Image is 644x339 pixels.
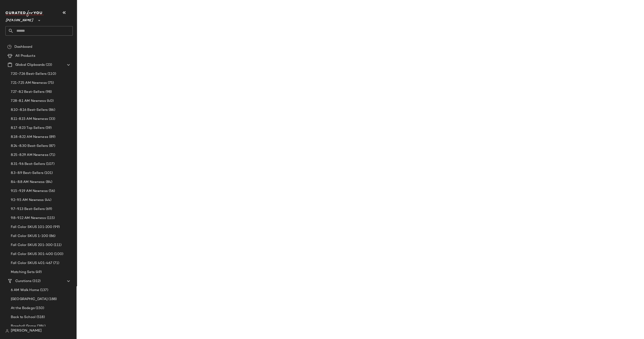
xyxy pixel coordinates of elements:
[11,270,35,275] span: Matching Sets
[11,261,52,266] span: Fall Color SKUS 401-467
[15,62,45,68] span: Global Clipboards
[11,225,52,230] span: Fall Color SKUS 101-200
[46,216,55,221] span: (115)
[11,171,43,176] span: 8.3-8.9 Best-Sellers
[45,89,52,95] span: (98)
[11,288,39,293] span: 6 AM Walk Home
[53,243,61,248] span: (111)
[15,53,35,59] span: All Products
[11,297,48,302] span: [GEOGRAPHIC_DATA]
[11,252,53,257] span: Fall Color SKUS 301-400
[11,180,45,185] span: 8.4-8.8 AM Newness
[5,15,34,23] span: [PERSON_NAME]
[48,234,56,239] span: (86)
[11,89,45,95] span: 7.27-8.2 Best-Sellers
[48,116,55,122] span: (33)
[52,225,60,230] span: (99)
[7,45,12,49] img: svg%3e
[11,125,45,131] span: 8.17-8.23 Top Sellers
[45,180,52,185] span: (84)
[36,315,45,320] span: (518)
[11,107,48,113] span: 8.10-8.16 Best-Sellers
[11,189,48,194] span: 9.15-9.19 AM Newness
[11,315,36,320] span: Back to School
[39,288,48,293] span: (137)
[11,143,48,149] span: 8.24-8.30 Best-Sellers
[11,98,46,104] span: 7.28-8.1 AM Newness
[52,261,59,266] span: (71)
[48,152,55,158] span: (71)
[48,189,55,194] span: (56)
[48,143,55,149] span: (87)
[11,328,42,334] span: [PERSON_NAME]
[11,306,35,311] span: At the Bodega
[35,270,42,275] span: (49)
[11,162,45,167] span: 8.31-9.6 Best-Sellers
[11,134,48,140] span: 8.18-8.22 AM Newness
[47,80,54,86] span: (75)
[46,98,54,104] span: (40)
[47,71,56,77] span: (110)
[11,152,48,158] span: 8.25-8.29 AM Newness
[44,198,52,203] span: (44)
[45,125,52,131] span: (59)
[11,324,36,329] span: Baseball Game
[48,134,56,140] span: (89)
[48,107,55,113] span: (86)
[11,116,48,122] span: 8.11-8.15 AM Newness
[5,10,44,17] img: cfy_white_logo.C9jOOHJF.svg
[32,279,41,284] span: (312)
[11,71,47,77] span: 7.20-7.26 Best-Sellers
[5,329,9,333] img: svg%3e
[11,80,47,86] span: 7.21-7.25 AM Newness
[11,234,48,239] span: Fall Color SKUS 1-100
[45,162,55,167] span: (107)
[48,297,57,302] span: (188)
[53,252,63,257] span: (100)
[11,207,45,212] span: 9.7-9.13 Best-Sellers
[35,306,44,311] span: (150)
[45,62,52,68] span: (23)
[11,198,44,203] span: 9.2-9.5 AM Newness
[43,171,53,176] span: (101)
[45,207,52,212] span: (69)
[36,324,46,329] span: (384)
[14,44,32,50] span: Dashboard
[15,279,32,284] span: Curations
[11,243,53,248] span: Fall Color SKUS 201-300
[11,216,46,221] span: 9.8-9.12 AM Newness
